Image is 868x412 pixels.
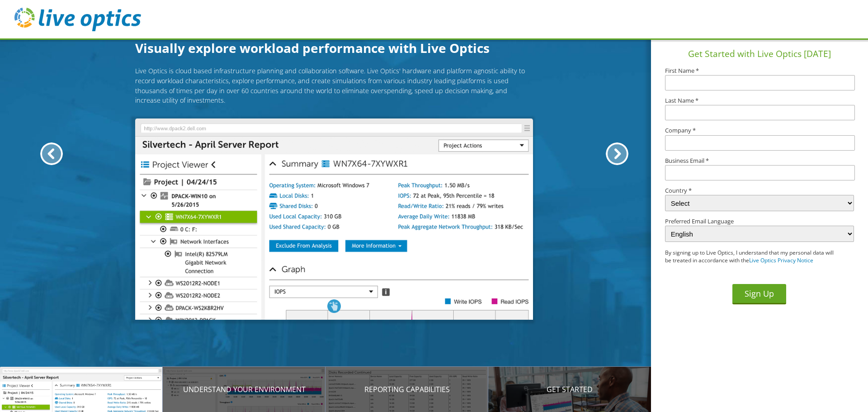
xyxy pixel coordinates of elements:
[135,118,533,320] img: Introducing Live Optics
[665,158,854,164] label: Business Email *
[732,284,786,304] button: Sign Up
[135,38,533,57] h1: Visually explore workload performance with Live Optics
[14,8,141,31] img: live_optics_svg.svg
[665,249,835,265] p: By signing up to Live Optics, I understand that my personal data will be treated in accordance wi...
[665,98,854,104] label: Last Name *
[655,47,864,61] h1: Get Started with Live Optics [DATE]
[665,188,854,194] label: Country *
[325,384,488,395] p: Reporting Capabilities
[749,256,813,264] a: Live Optics Privacy Notice
[163,384,325,395] p: Understand your environment
[135,66,533,105] p: Live Optics is cloud based infrastructure planning and collaboration software. Live Optics' hardw...
[665,68,854,74] label: First Name *
[665,218,854,224] label: Preferred Email Language
[488,384,651,395] p: Get Started
[665,128,854,133] label: Company *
